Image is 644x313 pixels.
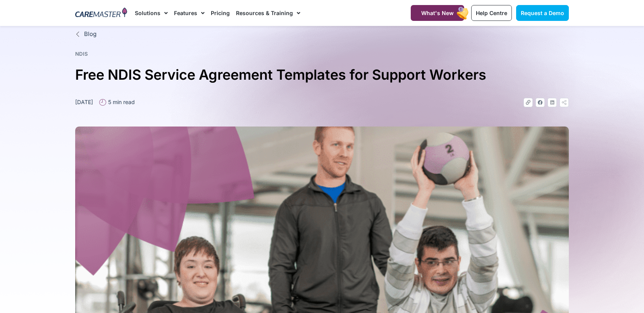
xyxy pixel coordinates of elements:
[471,5,512,21] a: Help Centre
[516,5,569,21] a: Request a Demo
[75,51,88,57] a: NDIS
[75,30,569,39] a: Blog
[521,10,564,16] span: Request a Demo
[411,5,464,21] a: What's New
[106,98,135,106] span: 5 min read
[82,30,96,39] span: Blog
[75,63,569,86] h1: Free NDIS Service Agreement Templates for Support Workers
[421,10,454,16] span: What's New
[75,99,93,105] time: [DATE]
[75,7,127,19] img: CareMaster Logo
[476,10,507,16] span: Help Centre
